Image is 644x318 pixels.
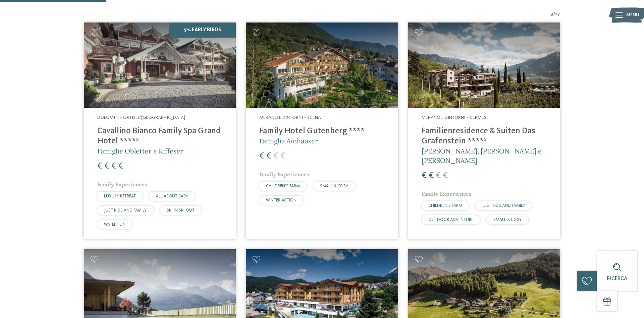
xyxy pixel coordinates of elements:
span: Merano e dintorni – Cermes [422,115,486,120]
span: / [553,11,555,17]
h4: Familienresidence & Suiten Das Grafenstein ****ˢ [422,126,547,146]
span: Family Experiences [259,171,309,178]
span: CHILDREN’S FARM [428,203,462,208]
span: WINTER ACTION [266,198,297,202]
span: Famiglia Ainhauser [259,137,318,145]
span: € [104,162,109,171]
span: Ricerca [607,276,628,281]
span: SMALL & COSY [493,218,522,222]
span: LUXURY RETREAT [104,194,136,198]
span: € [273,152,278,161]
span: € [118,162,123,171]
span: Family Experiences [422,190,472,197]
img: Family Hotel Gutenberg **** [246,22,398,108]
span: € [280,152,285,161]
span: € [111,162,116,171]
span: OUTDOOR ADVENTURE [428,218,473,222]
span: SKI-IN SKI-OUT [167,208,195,213]
span: € [259,152,264,161]
span: Family Experiences [97,181,147,188]
span: Dolomiti – Ortisei/[GEOGRAPHIC_DATA] [97,115,185,120]
span: € [436,171,441,180]
a: Cercate un hotel per famiglie? Qui troverete solo i migliori! 5% Early Birds Dolomiti – Ortisei/[... [84,22,236,239]
span: € [429,171,434,180]
span: Merano e dintorni – Scena [259,115,321,120]
span: Famiglie Obletter e Riffeser [97,147,183,155]
span: 13 [549,11,553,17]
span: JUST KIDS AND FAMILY [104,208,147,213]
span: € [97,162,102,171]
span: [PERSON_NAME], [PERSON_NAME] e [PERSON_NAME] [422,147,542,165]
span: WATER FUN [104,222,125,227]
span: € [422,171,427,180]
span: SMALL & COSY [320,184,348,188]
span: € [443,171,448,180]
h4: Family Hotel Gutenberg **** [259,126,384,136]
span: € [266,152,271,161]
span: 27 [555,11,560,17]
span: ALL ABOUT BABY [156,194,188,198]
a: Cercate un hotel per famiglie? Qui troverete solo i migliori! Merano e dintorni – Scena Family Ho... [246,22,398,239]
img: Family Spa Grand Hotel Cavallino Bianco ****ˢ [84,22,236,108]
a: Cercate un hotel per famiglie? Qui troverete solo i migliori! Merano e dintorni – Cermes Familien... [408,22,560,239]
h4: Cavallino Bianco Family Spa Grand Hotel ****ˢ [97,126,222,146]
img: Cercate un hotel per famiglie? Qui troverete solo i migliori! [408,22,560,108]
span: JUST KIDS AND FAMILY [482,203,525,208]
span: CHILDREN’S FARM [266,184,300,188]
